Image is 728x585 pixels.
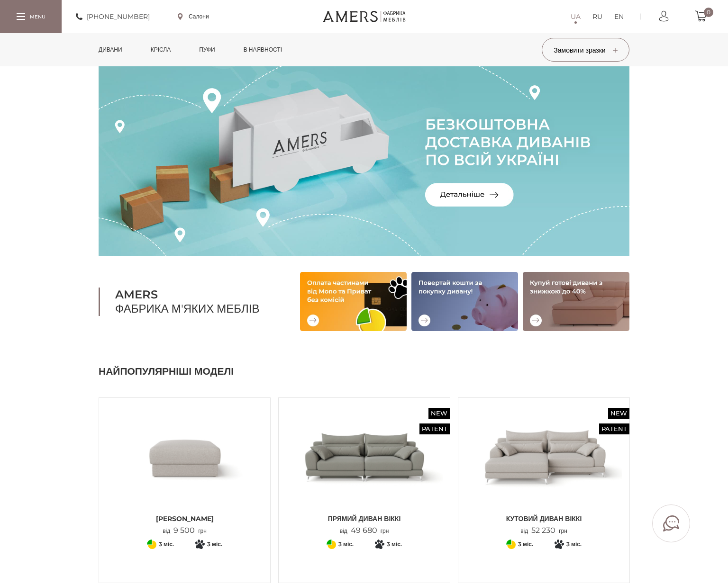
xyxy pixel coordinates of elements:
[599,423,629,434] span: Patent
[465,405,622,535] a: New Patent Кутовий диван ВІККІ Кутовий диван ВІККІ Кутовий диван ВІККІ від52 230грн
[300,272,407,331] img: Оплата частинами від Mono та Приват без комісій
[419,423,450,434] span: Patent
[99,288,276,316] h1: Фабрика м'яких меблів
[106,405,263,509] img: Пуф БРУНО
[347,526,381,535] span: 49 680
[608,408,629,419] span: New
[115,288,276,302] b: AMERS
[99,364,629,378] h2: Найпопулярніші моделі
[286,405,443,535] a: New Patent Прямий диван ВІККІ Прямий диван ВІККІ Прямий диван ВІККІ від49 680грн
[340,526,389,535] p: від грн
[411,272,518,331] img: Повертай кошти за покупку дивану
[91,33,129,66] a: Дивани
[542,38,629,62] button: Замовити зразки
[237,33,289,66] a: в наявності
[106,514,263,523] span: [PERSON_NAME]
[106,405,263,535] a: Пуф БРУНО [PERSON_NAME] від9 500грн
[592,11,602,22] a: RU
[170,526,198,535] span: 9 500
[178,12,209,21] a: Салони
[428,408,450,419] span: New
[465,514,622,523] span: Кутовий диван ВІККІ
[523,272,629,331] img: Купуй готові дивани зі знижкою до 40%
[163,526,207,535] p: від грн
[520,526,567,535] p: від грн
[704,8,713,17] span: 0
[286,514,443,523] span: Прямий диван ВІККІ
[614,11,624,22] a: EN
[554,46,617,54] span: Замовити зразки
[76,11,150,22] a: [PHONE_NUMBER]
[144,33,178,66] a: Крісла
[192,33,222,66] a: Пуфи
[528,526,559,535] span: 52 230
[571,11,581,22] a: UA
